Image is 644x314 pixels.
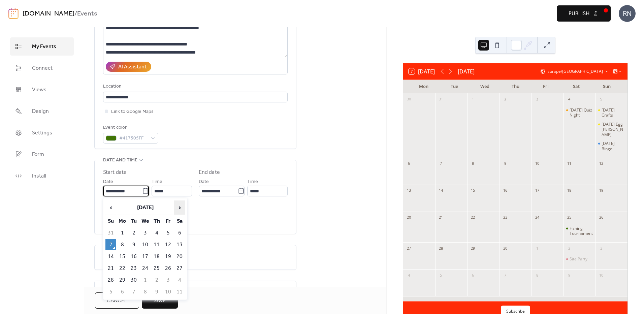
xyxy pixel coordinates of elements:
[107,297,127,305] span: Cancel
[502,214,509,221] div: 23
[10,145,74,163] a: Form
[105,263,116,274] td: 21
[151,216,162,227] th: Th
[602,122,625,137] div: [DATE] Egg [PERSON_NAME]
[128,286,139,297] td: 7
[570,107,593,118] div: [DATE] Quiz Night
[10,102,74,120] a: Design
[105,275,116,286] td: 28
[563,226,595,236] div: Fishing Tournament
[502,272,509,279] div: 7
[598,187,605,194] div: 19
[128,239,139,250] td: 9
[439,80,470,93] div: Tue
[598,245,605,252] div: 3
[103,168,127,177] div: Start date
[619,5,636,22] div: RN
[151,251,162,262] td: 18
[151,239,162,250] td: 11
[598,214,605,221] div: 26
[103,83,286,91] div: Location
[32,64,53,72] span: Connect
[128,263,139,274] td: 23
[174,216,185,227] th: Sa
[470,80,500,93] div: Wed
[437,272,445,279] div: 5
[534,214,541,221] div: 24
[561,80,592,93] div: Sat
[8,8,19,19] img: logo
[128,227,139,239] td: 2
[595,141,627,151] div: Easter Bingo
[10,124,74,142] a: Settings
[140,239,151,250] td: 10
[174,239,185,250] td: 13
[199,178,209,186] span: Date
[405,272,413,279] div: 4
[566,96,573,103] div: 4
[117,216,128,227] th: Mo
[151,227,162,239] td: 4
[409,80,439,93] div: Mon
[458,67,475,75] div: [DATE]
[103,124,157,132] div: Event color
[103,156,137,164] span: Date and time
[502,160,509,167] div: 9
[106,62,151,72] button: AI Assistant
[151,286,162,297] td: 9
[32,86,46,94] span: Views
[174,286,185,297] td: 11
[247,178,258,186] span: Time
[152,178,162,186] span: Time
[117,263,128,274] td: 22
[128,251,139,262] td: 16
[142,292,178,309] button: Save
[174,251,185,262] td: 20
[163,251,173,262] td: 19
[74,7,77,20] b: /
[502,96,509,103] div: 2
[95,292,139,309] button: Cancel
[32,129,52,137] span: Settings
[128,275,139,286] td: 30
[106,201,116,214] span: ‹
[154,297,166,305] span: Save
[174,201,185,214] span: ›
[23,7,74,20] a: [DOMAIN_NAME]
[117,227,128,239] td: 1
[405,187,413,194] div: 13
[105,239,116,250] td: 7
[547,69,603,73] span: Europe/[GEOGRAPHIC_DATA]
[405,96,413,103] div: 30
[566,214,573,221] div: 25
[534,187,541,194] div: 17
[598,272,605,279] div: 10
[602,141,625,151] div: [DATE] Bingo
[103,178,113,186] span: Date
[32,172,46,180] span: Install
[174,275,185,286] td: 4
[591,80,622,93] div: Sun
[10,59,74,77] a: Connect
[163,286,173,297] td: 10
[163,227,173,239] td: 5
[534,272,541,279] div: 8
[570,226,593,236] div: Fishing Tournament
[163,239,173,250] td: 12
[595,122,627,137] div: Easter Egg Hunt
[469,96,477,103] div: 1
[534,245,541,252] div: 1
[119,134,148,143] span: #417505FF
[437,214,445,221] div: 21
[140,216,151,227] th: We
[10,37,74,56] a: My Events
[117,239,128,250] td: 8
[598,160,605,167] div: 12
[140,275,151,286] td: 1
[437,187,445,194] div: 14
[163,275,173,286] td: 3
[566,272,573,279] div: 9
[566,187,573,194] div: 18
[500,80,531,93] div: Thu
